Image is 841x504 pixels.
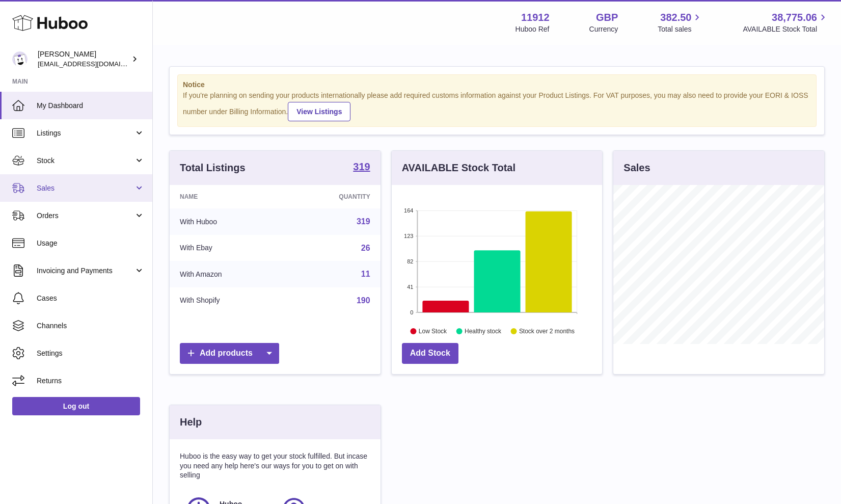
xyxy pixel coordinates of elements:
[170,261,285,287] td: With Amazon
[658,11,703,34] a: 382.50 Total sales
[743,11,829,34] a: 38,775.06 AVAILABLE Stock Total
[37,211,134,221] span: Orders
[37,128,134,138] span: Listings
[353,162,370,174] a: 319
[353,162,370,172] strong: 319
[658,24,703,34] span: Total sales
[37,183,134,193] span: Sales
[180,415,202,429] h3: Help
[361,270,370,278] a: 11
[743,24,829,34] span: AVAILABLE Stock Total
[402,343,458,364] a: Add Stock
[37,349,145,358] span: Settings
[183,91,811,121] div: If you're planning on sending your products internationally please add required customs informati...
[180,452,370,481] p: Huboo is the easy way to get your stock fulfilled. But incase you need any help here's our ways f...
[12,397,140,415] a: Log out
[361,244,370,252] a: 26
[180,343,279,364] a: Add products
[407,258,413,264] text: 82
[37,266,134,276] span: Invoicing and Payments
[465,328,502,335] text: Healthy stock
[419,328,447,335] text: Low Stock
[180,161,246,175] h3: Total Listings
[516,24,550,34] div: Huboo Ref
[38,49,129,69] div: [PERSON_NAME]
[170,287,285,314] td: With Shopify
[37,101,145,111] span: My Dashboard
[402,161,516,175] h3: AVAILABLE Stock Total
[404,233,413,239] text: 123
[410,309,413,315] text: 0
[596,11,618,24] strong: GBP
[772,11,817,24] span: 38,775.06
[357,296,370,305] a: 190
[623,161,650,175] h3: Sales
[38,60,150,68] span: [EMAIL_ADDRESS][DOMAIN_NAME]
[12,51,28,67] img: info@carbonmyride.com
[37,376,145,386] span: Returns
[521,11,550,24] strong: 11912
[660,11,691,24] span: 382.50
[37,294,145,303] span: Cases
[288,102,350,121] a: View Listings
[170,208,285,235] td: With Huboo
[183,80,811,90] strong: Notice
[37,156,134,166] span: Stock
[37,238,145,248] span: Usage
[519,328,575,335] text: Stock over 2 months
[285,185,380,208] th: Quantity
[170,235,285,261] td: With Ebay
[404,207,413,214] text: 164
[357,217,370,226] a: 319
[589,24,618,34] div: Currency
[37,321,145,331] span: Channels
[407,284,413,290] text: 41
[170,185,285,208] th: Name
